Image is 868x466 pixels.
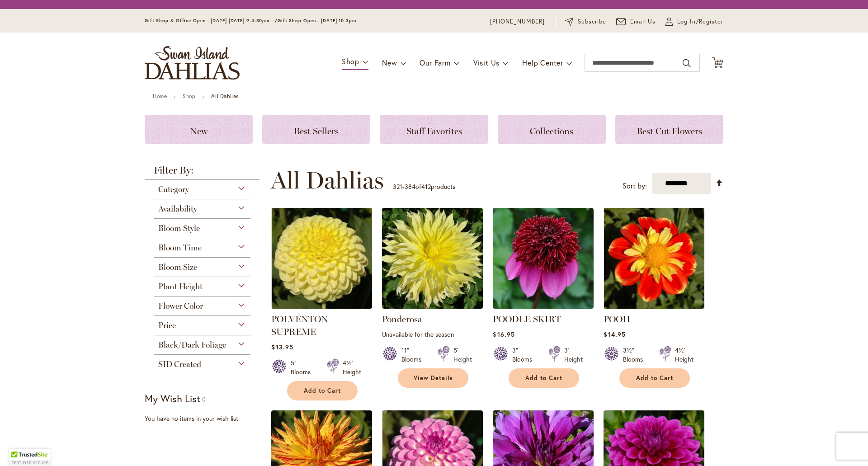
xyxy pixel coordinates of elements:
a: Collections [498,115,606,144]
img: POOH [604,208,704,309]
div: You have no items in your wish list. [145,414,265,423]
button: Add to Cart [619,368,690,388]
a: New [145,115,253,144]
span: Add to Cart [525,374,562,382]
p: - of products [393,179,455,194]
span: Our Farm [420,58,450,67]
a: Home [153,93,167,99]
div: 4½' Height [343,358,361,377]
span: New [382,58,397,67]
div: 3½" Blooms [623,346,648,364]
span: Add to Cart [636,374,673,382]
span: All Dahlias [271,167,384,194]
span: Gift Shop Open - [DATE] 10-3pm [278,18,356,24]
a: POLVENTON SUPREME [271,302,372,311]
img: POODLE SKIRT [493,208,594,309]
a: Ponderosa [382,314,422,325]
span: $16.95 [493,330,514,339]
div: 5" Blooms [291,358,316,377]
label: Sort by: [623,178,647,194]
a: POODLE SKIRT [493,314,561,325]
span: Email Us [630,17,656,26]
span: Best Cut Flowers [637,126,702,137]
span: Bloom Size [158,262,197,272]
span: Price [158,320,176,330]
strong: Filter By: [145,165,259,180]
span: Plant Height [158,282,203,292]
span: Bloom Time [158,243,202,253]
span: Collections [530,126,573,137]
span: SID Created [158,359,201,369]
span: 412 [421,182,431,191]
div: 5' Height [453,346,472,364]
span: 321 [393,182,402,191]
button: Add to Cart [287,381,358,400]
span: Bloom Style [158,223,200,233]
span: Help Center [522,58,563,67]
img: Ponderosa [382,208,483,309]
span: New [190,126,208,137]
span: Flower Color [158,301,203,311]
span: Staff Favorites [406,126,462,137]
button: Search [683,56,691,71]
span: Black/Dark Foliage [158,340,226,350]
strong: My Wish List [145,392,200,405]
span: Subscribe [578,17,606,26]
button: Add to Cart [509,368,579,388]
span: Category [158,184,189,194]
a: POLVENTON SUPREME [271,314,328,337]
a: View Details [398,368,468,388]
a: POODLE SKIRT [493,302,594,311]
span: Visit Us [473,58,500,67]
span: Gift Shop & Office Open - [DATE]-[DATE] 9-4:30pm / [145,18,278,24]
div: 3" Blooms [512,346,538,364]
a: Subscribe [565,17,606,26]
img: POLVENTON SUPREME [271,208,372,309]
span: Add to Cart [304,387,341,395]
strong: All Dahlias [211,93,239,99]
div: 4½' Height [675,346,693,364]
span: Shop [342,56,359,66]
a: Best Cut Flowers [615,115,723,144]
a: store logo [145,46,240,80]
iframe: Launch Accessibility Center [7,434,32,459]
div: 11" Blooms [401,346,427,364]
span: 384 [405,182,415,191]
span: View Details [414,374,453,382]
span: Log In/Register [677,17,723,26]
p: Unavailable for the season [382,330,483,339]
a: Best Sellers [262,115,370,144]
a: Staff Favorites [380,115,488,144]
a: Email Us [616,17,656,26]
span: Availability [158,204,197,214]
span: $14.95 [604,330,625,339]
a: Shop [183,93,195,99]
a: Log In/Register [665,17,723,26]
span: $13.95 [271,343,293,351]
a: Ponderosa [382,302,483,311]
div: 3' Height [564,346,583,364]
a: [PHONE_NUMBER] [490,17,545,26]
a: POOH [604,302,704,311]
span: Best Sellers [294,126,339,137]
a: POOH [604,314,630,325]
